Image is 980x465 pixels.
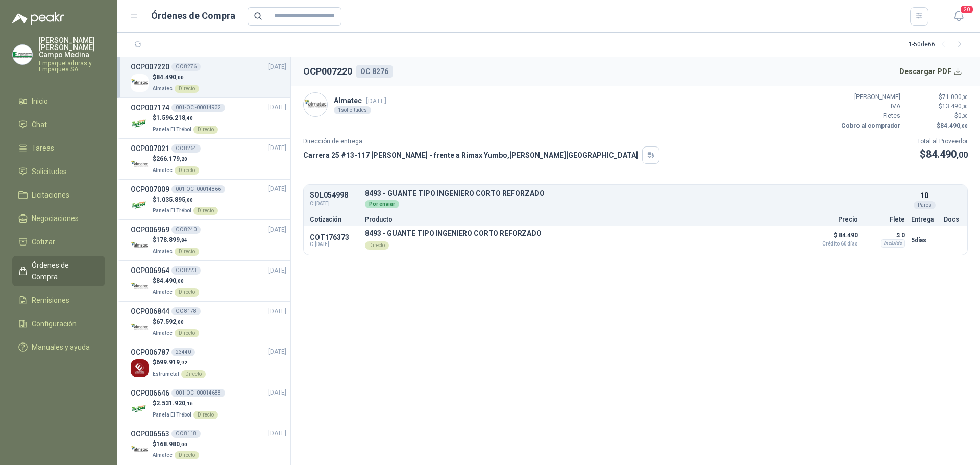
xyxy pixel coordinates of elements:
[156,74,184,81] span: 84.490
[957,150,968,160] span: ,00
[156,440,187,448] span: 168.980
[268,143,286,153] span: [DATE]
[303,137,659,146] p: Dirección de entrega
[153,412,191,418] span: Panela El Trébol
[310,200,359,208] span: C: [DATE]
[365,200,399,208] div: Por enviar
[906,102,968,111] p: $
[156,359,187,366] span: 699.919
[171,104,225,112] div: 001-OC -00014932
[32,213,79,224] span: Negociaciones
[131,347,169,358] h3: OCP006787
[131,387,169,399] h3: OCP006646
[365,216,801,223] p: Producto
[911,216,938,223] p: Entrega
[153,452,173,458] span: Almatec
[180,442,187,447] span: ,00
[131,428,169,439] h3: OCP006563
[839,92,900,102] p: [PERSON_NAME]
[12,162,105,181] a: Solicitudes
[12,232,105,252] a: Cotizar
[864,229,905,241] p: $ 0
[13,45,32,64] img: Company Logo
[153,439,199,449] p: $
[153,235,199,245] p: $
[175,85,199,93] div: Directo
[131,74,149,92] img: Company Logo
[131,143,169,154] h3: OCP007021
[39,60,105,72] p: Empaquetaduras y Empaques SA
[304,93,327,116] img: Company Logo
[131,306,286,338] a: OCP006844OC 8178[DATE] Company Logo$67.592,00AlmatecDirecto
[153,317,199,327] p: $
[131,224,169,235] h3: OCP006969
[32,236,55,248] span: Cotizar
[960,5,974,14] span: 20
[171,430,201,438] div: OC 8118
[807,216,858,223] p: Precio
[131,387,286,420] a: OCP006646001-OC -00014688[DATE] Company Logo$2.531.920,16Panela El TrébolDirecto
[131,184,169,195] h3: OCP007009
[156,196,193,203] span: 1.035.895
[268,429,286,438] span: [DATE]
[894,61,968,82] button: Descargar PDF
[175,329,199,337] div: Directo
[906,92,968,102] p: $
[906,121,968,131] p: $
[32,341,90,353] span: Manuales y ayuda
[268,225,286,235] span: [DATE]
[917,146,968,162] p: $
[942,103,968,110] span: 13.490
[171,63,201,71] div: OC 8276
[153,167,173,173] span: Almatec
[839,111,900,121] p: Fletes
[171,389,225,397] div: 001-OC -00014688
[958,112,968,119] span: 0
[185,401,193,406] span: ,16
[181,370,206,378] div: Directo
[914,201,936,209] div: Pares
[131,115,149,133] img: Company Logo
[175,288,199,297] div: Directo
[39,37,105,58] p: [PERSON_NAME] [PERSON_NAME] Campo Medina
[881,239,905,248] div: Incluido
[193,207,218,215] div: Directo
[131,359,149,377] img: Company Logo
[131,143,286,175] a: OCP007021OC 8264[DATE] Company Logo$266.179,20AlmatecDirecto
[153,358,206,368] p: $
[807,241,858,247] span: Crédito 60 días
[365,229,542,237] p: 8493 - GUANTE TIPO INGENIERO CORTO REFORZADO
[156,114,193,121] span: 1.596.218
[153,208,191,213] span: Panela El Trébol
[366,97,386,105] span: [DATE]
[960,123,968,129] span: ,00
[131,347,286,379] a: OCP00678723440[DATE] Company Logo$699.919,92EstrumetalDirecto
[32,166,67,177] span: Solicitudes
[176,319,184,325] span: ,00
[153,371,179,377] span: Estrumetal
[949,7,968,26] button: 20
[12,314,105,333] a: Configuración
[268,62,286,72] span: [DATE]
[12,12,64,25] img: Logo peakr
[310,233,359,241] p: COT176373
[131,306,169,317] h3: OCP006844
[153,289,173,295] span: Almatec
[365,241,389,250] div: Directo
[131,224,286,256] a: OCP006969OC 8240[DATE] Company Logo$178.899,84AlmatecDirecto
[32,95,48,107] span: Inicio
[180,360,187,365] span: ,92
[962,94,968,100] span: ,00
[131,102,286,134] a: OCP007174001-OC -00014932[DATE] Company Logo$1.596.218,40Panela El TrébolDirecto
[365,190,905,198] p: 8493 - GUANTE TIPO INGENIERO CORTO REFORZADO
[12,138,105,158] a: Tareas
[131,278,149,296] img: Company Logo
[175,451,199,459] div: Directo
[156,155,187,162] span: 266.179
[12,185,105,205] a: Licitaciones
[864,216,905,223] p: Flete
[962,104,968,109] span: ,00
[12,115,105,134] a: Chat
[962,113,968,119] span: ,00
[153,195,218,205] p: $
